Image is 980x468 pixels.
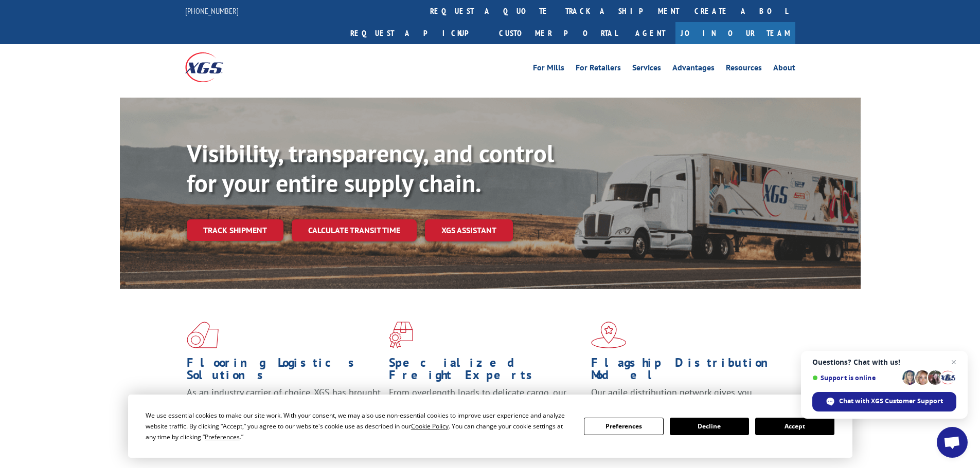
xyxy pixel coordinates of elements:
span: As an industry carrier of choice, XGS has brought innovation and dedication to flooring logistics... [187,386,381,423]
a: About [773,64,795,75]
span: Our agile distribution network gives you nationwide inventory management on demand. [591,386,780,410]
img: xgs-icon-total-supply-chain-intelligence-red [187,322,219,348]
b: Visibility, transparency, and control for your entire supply chain. [187,137,554,199]
a: [PHONE_NUMBER] [185,6,239,16]
a: Join Our Team [675,22,795,44]
button: Preferences [584,418,663,435]
h1: Flooring Logistics Solutions [187,357,381,386]
button: Accept [755,418,834,435]
h1: Specialized Freight Experts [389,357,583,386]
span: Support is online [812,374,899,382]
a: Request a pickup [343,22,491,44]
span: Questions? Chat with us! [812,358,956,366]
a: Agent [625,22,675,44]
a: Resources [726,64,762,75]
span: Preferences [205,433,240,441]
a: Calculate transit time [292,219,417,241]
div: Cookie Consent Prompt [128,395,852,458]
a: Services [632,64,661,75]
div: Chat with XGS Customer Support [812,392,956,411]
a: Advantages [672,64,715,75]
a: Customer Portal [491,22,625,44]
a: XGS ASSISTANT [425,219,513,241]
div: We use essential cookies to make our site work. With your consent, we may also use non-essential ... [146,410,572,442]
span: Cookie Policy [411,422,449,430]
p: From overlength loads to delicate cargo, our experienced staff knows the best way to move your fr... [389,386,583,432]
a: For Retailers [576,64,621,75]
button: Decline [670,418,749,435]
div: Open chat [937,427,968,458]
span: Chat with XGS Customer Support [839,397,943,406]
h1: Flagship Distribution Model [591,357,786,386]
img: xgs-icon-focused-on-flooring-red [389,322,413,348]
a: For Mills [533,64,564,75]
a: Track shipment [187,219,283,241]
img: xgs-icon-flagship-distribution-model-red [591,322,627,348]
span: Close chat [948,356,960,368]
